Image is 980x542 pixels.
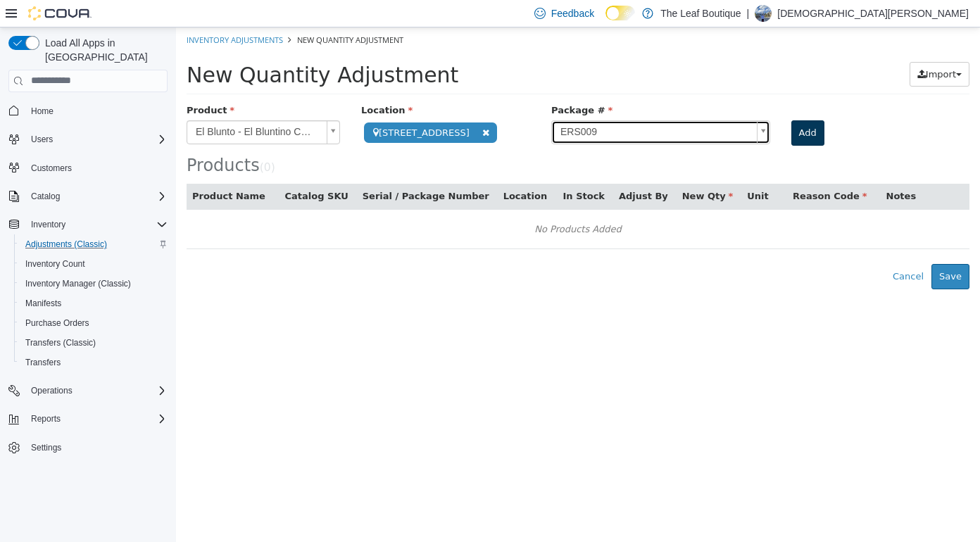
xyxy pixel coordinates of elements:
[20,236,113,253] a: Adjustments (Classic)
[39,36,168,64] span: Load All Apps in [GEOGRAPHIC_DATA]
[14,234,173,254] button: Adjustments (Classic)
[25,188,65,205] button: Catalog
[3,409,173,429] button: Reports
[25,258,85,270] span: Inventory Count
[25,410,66,427] button: Reports
[31,413,61,424] span: Reports
[25,317,89,329] span: Purchase Orders
[20,191,784,213] div: No Products Added
[25,439,168,456] span: Settings
[25,160,77,177] a: Customers
[709,237,755,262] button: Cancel
[11,35,282,60] span: New Quantity Adjustment
[777,5,969,22] p: [DEMOGRAPHIC_DATA][PERSON_NAME]
[375,93,594,117] a: ERS009
[710,162,743,176] button: Notes
[734,34,793,60] button: Import
[551,6,594,20] span: Feedback
[31,134,53,145] span: Users
[11,94,145,116] span: El Blunto - El Bluntino Centrado P/R - 1x0.75g
[25,278,131,289] span: Inventory Manager (Classic)
[25,337,96,348] span: Transfers (Classic)
[14,294,173,313] button: Manifests
[25,131,168,148] span: Users
[14,353,173,372] button: Transfers
[25,239,107,250] span: Adjustments (Classic)
[20,354,168,371] span: Transfers
[20,295,67,312] a: Manifests
[3,215,173,234] button: Inventory
[755,237,793,262] button: Save
[25,188,168,205] span: Catalog
[25,410,168,427] span: Reports
[188,95,321,115] span: [STREET_ADDRESS]
[387,162,432,176] button: In Stock
[25,216,168,233] span: Inventory
[20,275,137,292] a: Inventory Manager (Classic)
[20,315,168,332] span: Purchase Orders
[28,6,92,20] img: Cova
[3,130,173,149] button: Users
[20,315,95,332] a: Purchase Orders
[3,101,173,121] button: Home
[11,77,58,88] span: Product
[25,357,61,368] span: Transfers
[25,216,71,233] button: Inventory
[185,77,237,88] span: Location
[20,334,101,351] a: Transfers (Classic)
[11,93,164,117] a: El Blunto - El Bluntino Centrado P/R - 1x0.75g
[11,128,84,148] span: Products
[375,77,436,88] span: Package #
[31,106,54,117] span: Home
[3,437,173,458] button: Settings
[14,254,173,274] button: Inventory Count
[20,334,168,351] span: Transfers (Classic)
[20,354,66,371] a: Transfers
[20,236,168,253] span: Adjustments (Classic)
[31,191,60,202] span: Catalog
[20,295,168,312] span: Manifests
[14,333,173,353] button: Transfers (Classic)
[14,274,173,294] button: Inventory Manager (Classic)
[617,163,691,174] span: Reason Code
[121,7,227,18] span: New Quantity Adjustment
[506,163,558,174] span: New Qty
[31,163,72,174] span: Customers
[31,385,73,396] span: Operations
[109,162,175,176] button: Catalog SKU
[615,93,648,118] button: Add
[605,20,606,21] span: Dark Mode
[750,42,780,52] span: Import
[571,162,595,176] button: Unit
[88,134,95,146] span: 0
[3,158,173,178] button: Customers
[755,5,772,22] div: Christian Kardash
[187,162,316,176] button: Serial / Package Number
[25,103,59,120] a: Home
[84,134,99,146] small: ( )
[20,256,91,272] a: Inventory Count
[25,382,168,399] span: Operations
[25,439,67,456] a: Settings
[747,5,750,22] p: |
[443,162,495,176] button: Adjust By
[16,162,92,176] button: Product Name
[8,95,168,495] nav: Complex example
[660,5,741,22] p: The Leaf Boutique
[25,102,168,120] span: Home
[11,7,107,18] a: Inventory Adjustments
[25,131,58,148] button: Users
[327,162,374,176] button: Location
[25,382,78,399] button: Operations
[3,381,173,401] button: Operations
[605,6,635,20] input: Dark Mode
[20,275,168,292] span: Inventory Manager (Classic)
[31,219,65,230] span: Inventory
[14,313,173,333] button: Purchase Orders
[376,94,575,116] span: ERS009
[25,159,168,177] span: Customers
[31,442,61,453] span: Settings
[3,187,173,206] button: Catalog
[20,256,168,272] span: Inventory Count
[25,298,61,309] span: Manifests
